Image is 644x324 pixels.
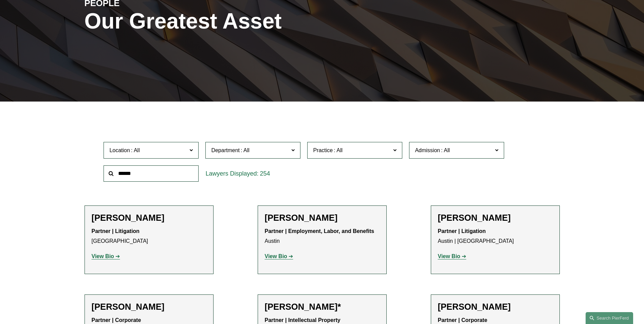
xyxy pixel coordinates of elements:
span: Department [211,147,240,153]
h2: [PERSON_NAME] [438,213,553,223]
h2: [PERSON_NAME] [92,302,206,312]
p: [GEOGRAPHIC_DATA] [92,227,206,246]
p: Austin | [GEOGRAPHIC_DATA] [438,227,553,246]
span: Admission [415,147,440,153]
strong: View Bio [438,253,460,259]
strong: View Bio [92,253,114,259]
h1: Our Greatest Asset [85,9,401,34]
span: Practice [313,147,333,153]
h2: [PERSON_NAME] [438,302,553,312]
strong: Partner | Litigation [92,228,140,234]
h2: [PERSON_NAME] [92,213,206,223]
strong: Partner | Litigation [438,228,486,234]
p: Austin [265,227,380,246]
a: View Bio [92,253,120,259]
strong: Partner | Intellectual Property [265,317,341,323]
strong: View Bio [265,253,287,259]
a: View Bio [265,253,293,259]
h2: [PERSON_NAME] [265,213,380,223]
strong: Partner | Corporate [438,317,487,323]
a: View Bio [438,253,466,259]
h2: [PERSON_NAME]* [265,302,380,312]
span: Location [109,147,130,153]
span: 254 [260,170,270,177]
strong: Partner | Employment, Labor, and Benefits [265,228,374,234]
a: Search this site [586,312,633,324]
strong: Partner | Corporate [92,317,141,323]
